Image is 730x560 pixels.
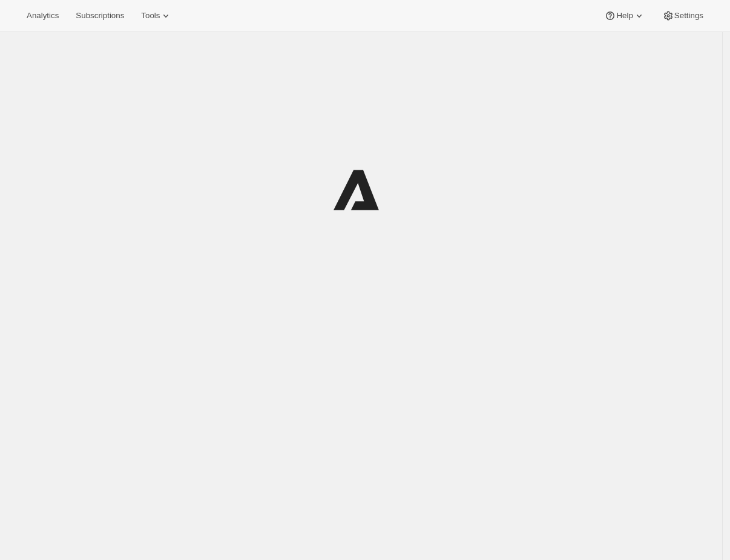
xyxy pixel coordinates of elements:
[134,7,179,24] button: Tools
[19,7,66,24] button: Analytics
[597,7,652,24] button: Help
[655,7,711,24] button: Settings
[674,11,703,21] span: Settings
[68,7,131,24] button: Subscriptions
[27,11,59,21] span: Analytics
[141,11,160,21] span: Tools
[616,11,633,21] span: Help
[76,11,124,21] span: Subscriptions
